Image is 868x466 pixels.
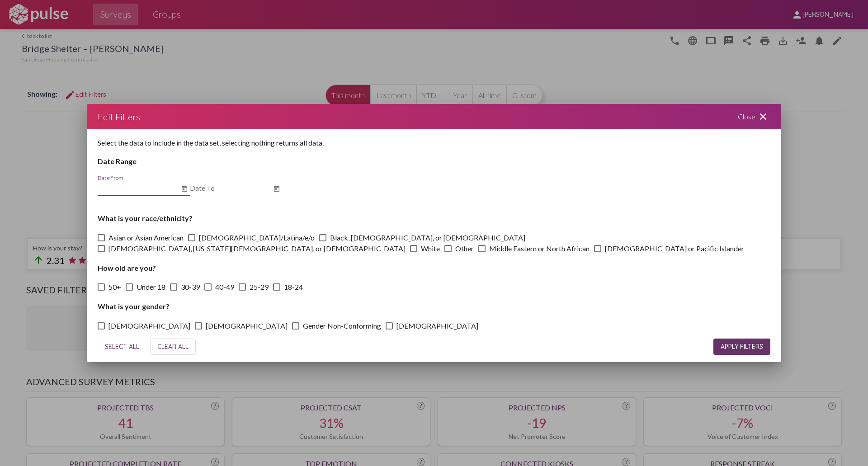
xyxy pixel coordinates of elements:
[108,320,190,331] span: [DEMOGRAPHIC_DATA]
[105,343,139,351] span: SELECT ALL
[721,343,763,351] span: APPLY FILTERS
[250,282,269,292] span: 25-29
[108,243,406,254] span: [DEMOGRAPHIC_DATA], [US_STATE][DEMOGRAPHIC_DATA], or [DEMOGRAPHIC_DATA]
[605,243,744,254] span: [DEMOGRAPHIC_DATA] or Pacific Islander
[98,157,770,165] h4: Date Range
[206,320,288,331] span: [DEMOGRAPHIC_DATA]
[98,214,770,222] h4: What is your race/ethnicity?
[98,109,140,124] div: Edit Filters
[98,138,324,147] span: Select the data to include in the data set, selecting nothing returns all data.
[396,320,478,331] span: [DEMOGRAPHIC_DATA]
[284,282,303,292] span: 18-24
[271,184,282,194] button: Open calendar
[421,243,440,254] span: White
[330,232,525,243] span: Black, [DEMOGRAPHIC_DATA], or [DEMOGRAPHIC_DATA]
[455,243,474,254] span: Other
[758,111,769,122] mat-icon: close
[713,339,770,355] button: APPLY FILTERS
[98,264,770,272] h4: How old are you?
[489,243,590,254] span: Middle Eastern or North African
[157,343,189,351] span: CLEAR ALL
[98,302,770,311] h4: What is your gender?
[150,339,196,355] button: CLEAR ALL
[137,282,165,292] span: Under 18
[215,282,234,292] span: 40-49
[303,320,381,331] span: Gender Non-Conforming
[108,232,184,243] span: Asian or Asian American
[181,282,200,292] span: 30-39
[727,104,781,129] div: Close
[179,184,190,194] button: Open calendar
[199,232,315,243] span: [DEMOGRAPHIC_DATA]/Latina/e/o
[108,282,121,292] span: 50+
[98,339,146,355] button: SELECT ALL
